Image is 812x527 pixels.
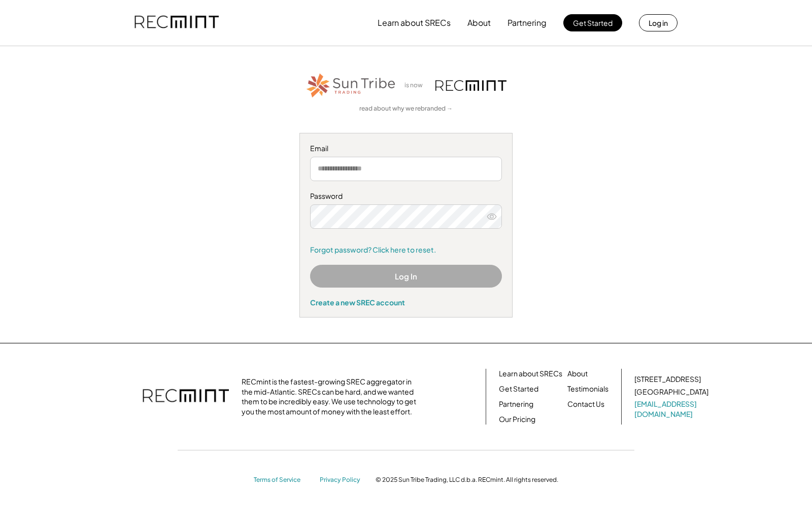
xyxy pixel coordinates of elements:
[567,399,604,409] a: Contact Us
[499,399,533,409] a: Partnering
[634,387,708,397] div: [GEOGRAPHIC_DATA]
[634,399,710,419] a: [EMAIL_ADDRESS][DOMAIN_NAME]
[467,13,491,33] button: About
[310,298,502,307] div: Create a new SREC account
[359,104,453,113] a: read about why we rebranded →
[567,369,588,379] a: About
[435,80,506,91] img: recmint-logotype%403x.png
[499,369,562,379] a: Learn about SRECs
[306,72,397,99] img: STT_Horizontal_Logo%2B-%2BColor.png
[310,144,502,154] div: Email
[563,14,622,31] button: Get Started
[143,379,229,414] img: recmint-logotype%403x.png
[499,414,535,425] a: Our Pricing
[310,191,502,201] div: Password
[242,377,422,416] div: RECmint is the fastest-growing SREC aggregator in the mid-Atlantic. SRECs can be hard, and we wan...
[310,265,502,288] button: Log In
[402,81,430,90] div: is now
[376,476,558,484] div: © 2025 Sun Tribe Trading, LLC d.b.a. RECmint. All rights reserved.
[507,13,547,33] button: Partnering
[310,245,502,255] a: Forgot password? Click here to reset.
[320,476,365,484] a: Privacy Policy
[634,374,701,384] div: [STREET_ADDRESS]
[254,476,310,484] a: Terms of Service
[499,384,538,394] a: Get Started
[134,6,219,40] img: recmint-logotype%403x.png
[639,14,678,31] button: Log in
[567,384,608,394] a: Testimonials
[378,13,451,33] button: Learn about SRECs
